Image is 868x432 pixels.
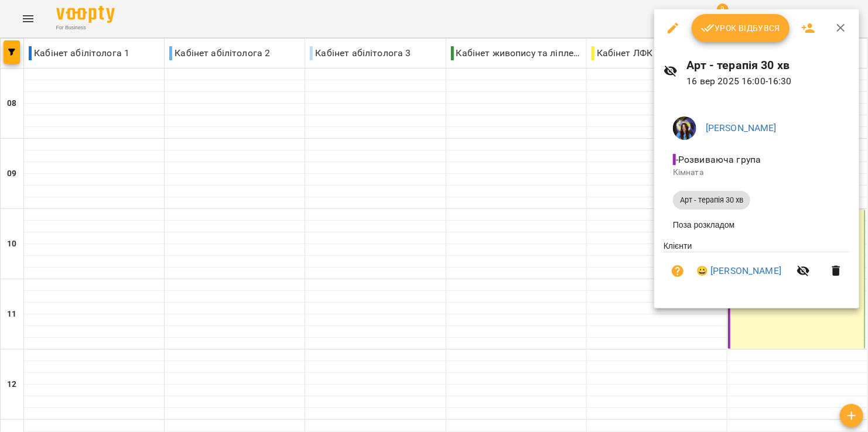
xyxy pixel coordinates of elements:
a: [PERSON_NAME] [706,122,777,133]
h6: Арт - терапія 30 хв [687,56,850,74]
a: 😀 [PERSON_NAME] [696,264,781,278]
button: Урок відбувся [692,14,790,42]
li: Поза розкладом [664,214,850,235]
p: Кімната [673,167,840,179]
img: 45559c1a150f8c2aa145bf47fc7aae9b.jpg [673,116,696,140]
span: Урок відбувся [701,21,781,35]
button: Візит ще не сплачено. Додати оплату? [664,257,692,285]
span: - Розвиваюча група [673,154,764,165]
span: Арт - терапія 30 хв [673,195,750,205]
ul: Клієнти [664,240,850,294]
p: 16 вер 2025 16:00 - 16:30 [687,74,850,88]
